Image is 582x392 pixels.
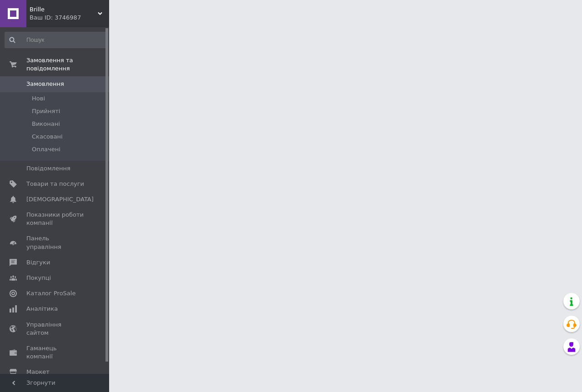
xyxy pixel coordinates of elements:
[26,234,84,251] span: Панель управління
[26,180,84,188] span: Товари та послуги
[32,145,60,154] span: Оплачені
[5,32,107,48] input: Пошук
[32,94,45,103] span: Нові
[26,164,70,173] span: Повідомлення
[26,195,94,203] span: [DEMOGRAPHIC_DATA]
[32,120,60,128] span: Виконані
[30,5,98,14] span: Brille
[26,80,64,88] span: Замовлення
[30,14,109,22] div: Ваш ID: 3746987
[32,107,60,115] span: Прийняті
[26,258,50,267] span: Відгуки
[26,211,84,227] span: Показники роботи компанії
[26,305,58,313] span: Аналітика
[26,321,84,337] span: Управління сайтом
[26,368,50,376] span: Маркет
[32,133,63,141] span: Скасовані
[26,289,75,298] span: Каталог ProSale
[26,274,51,282] span: Покупці
[26,344,84,361] span: Гаманець компанії
[26,56,109,73] span: Замовлення та повідомлення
